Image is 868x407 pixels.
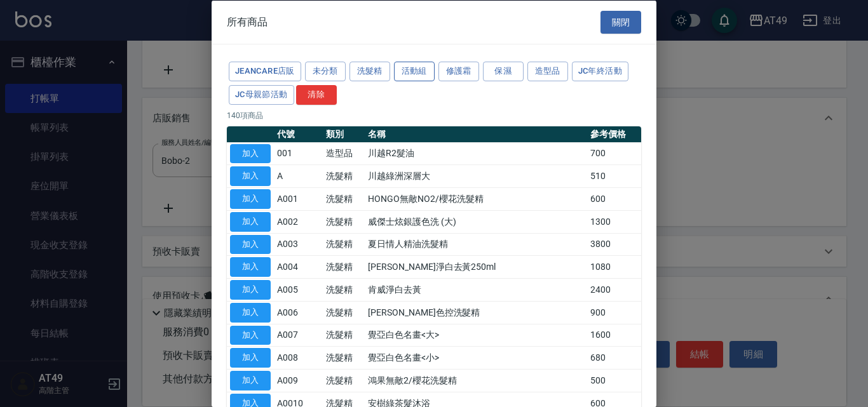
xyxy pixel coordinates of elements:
td: 覺亞白色名畫<小> [365,346,587,369]
td: 1300 [587,210,641,233]
td: 500 [587,369,641,392]
td: 川越綠洲深層大 [365,164,587,187]
td: 1600 [587,324,641,347]
button: 清除 [296,84,337,104]
button: 加入 [230,189,271,209]
button: 加入 [230,211,271,231]
td: [PERSON_NAME]色控洗髮精 [365,301,587,324]
button: 加入 [230,325,271,345]
td: 600 [587,187,641,210]
td: 700 [587,142,641,165]
td: 洗髮精 [323,301,365,324]
td: 夏日情人精油洗髮精 [365,233,587,256]
button: JC年終活動 [572,62,628,81]
td: 2400 [587,278,641,301]
td: 洗髮精 [323,369,365,392]
td: A003 [274,233,323,256]
button: 加入 [230,257,271,277]
button: 修護霜 [438,62,479,81]
td: 680 [587,346,641,369]
td: 川越R2髮油 [365,142,587,165]
button: 洗髮精 [349,62,390,81]
td: A005 [274,278,323,301]
button: 加入 [230,166,271,186]
td: A002 [274,210,323,233]
td: 洗髮精 [323,278,365,301]
button: 加入 [230,234,271,254]
td: 造型品 [323,142,365,165]
span: 所有商品 [227,15,268,28]
td: 洗髮精 [323,233,365,256]
button: 加入 [230,371,271,390]
td: 洗髮精 [323,210,365,233]
button: 加入 [230,143,271,163]
button: JeanCare店販 [229,62,301,81]
td: 覺亞白色名畫<大> [365,324,587,347]
button: JC母親節活動 [229,84,294,104]
td: A [274,164,323,187]
button: 未分類 [305,62,346,81]
button: 加入 [230,348,271,368]
td: 001 [274,142,323,165]
button: 活動組 [394,62,435,81]
th: 名稱 [365,126,587,142]
td: A007 [274,324,323,347]
th: 類別 [323,126,365,142]
td: A006 [274,301,323,324]
td: [PERSON_NAME]淨白去黃250ml [365,255,587,278]
th: 參考價格 [587,126,641,142]
button: 加入 [230,280,271,300]
td: A008 [274,346,323,369]
td: A001 [274,187,323,210]
td: 肯威淨白去黃 [365,278,587,301]
td: HONGO無敵NO2/櫻花洗髮精 [365,187,587,210]
p: 140 項商品 [227,109,641,121]
td: 洗髮精 [323,164,365,187]
button: 加入 [230,302,271,322]
td: 510 [587,164,641,187]
td: 1080 [587,255,641,278]
td: A004 [274,255,323,278]
td: 洗髮精 [323,324,365,347]
button: 造型品 [527,62,568,81]
button: 關閉 [600,10,641,34]
td: 洗髮精 [323,187,365,210]
td: 3800 [587,233,641,256]
td: 900 [587,301,641,324]
button: 保濕 [483,62,524,81]
td: 威傑士炫銀護色洗 (大) [365,210,587,233]
th: 代號 [274,126,323,142]
td: 洗髮精 [323,346,365,369]
td: A009 [274,369,323,392]
td: 洗髮精 [323,255,365,278]
td: 鴻果無敵2/櫻花洗髮精 [365,369,587,392]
